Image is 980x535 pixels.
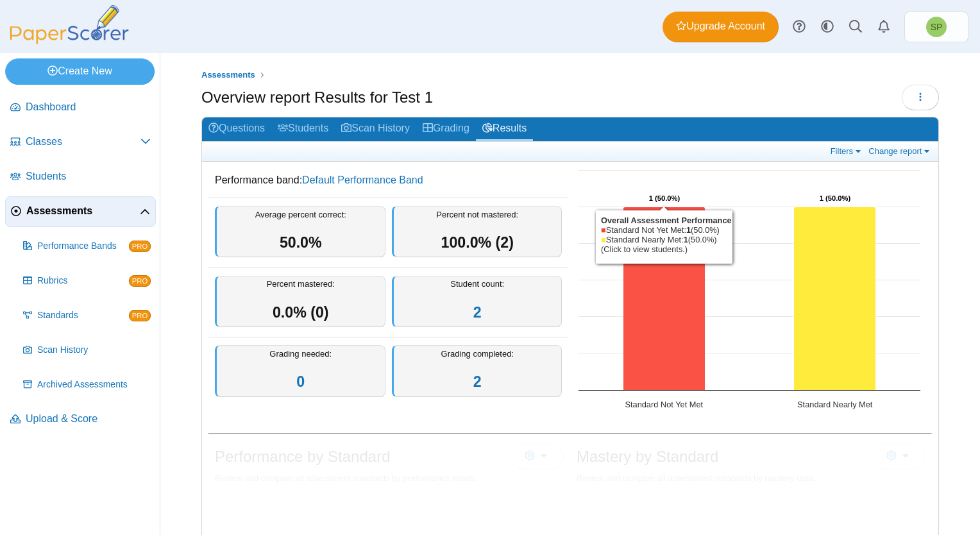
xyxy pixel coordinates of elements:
span: Assessments [201,70,255,80]
a: Results [476,117,533,141]
path: Standard Not Yet Met, 1. Overall Assessment Performance. [623,207,705,391]
span: Archived Assessments [37,378,151,391]
span: Rubrics [37,275,129,287]
span: Students [26,169,151,183]
a: Dashboard [5,92,156,123]
text: Standard Not Yet Met [625,400,703,409]
a: 2 [473,304,482,321]
img: PaperScorer [5,5,133,44]
div: Percent not mastered: [392,206,562,258]
div: Average percent correct: [215,206,385,258]
path: Standard Nearly Met, 1. Overall Assessment Performance. [794,207,876,391]
a: Default Performance Band [302,174,423,185]
div: Grading needed: [215,345,385,397]
a: Archived Assessments [18,369,156,400]
span: Scan History [37,344,151,357]
text: Standard Nearly Met [797,400,873,409]
a: Rubrics PRO [18,266,156,296]
span: Assessments [26,204,140,218]
a: Scan History [335,117,416,141]
span: 100.0% (2) [441,234,514,251]
span: Performance Bands [37,240,129,253]
a: PaperScorer [5,35,133,46]
span: PRO [129,310,151,321]
a: Grading [416,117,476,141]
a: Filters [827,146,866,157]
a: Scan History [18,335,156,366]
span: Upgrade Account [676,19,765,33]
span: Slavi Petkov [926,17,947,37]
a: Classes [5,127,156,158]
h1: Overview report Results for Test 1 [201,87,433,108]
text: 1 (50.0%) [649,194,680,202]
a: Upload & Score [5,404,156,435]
a: Create New [5,58,155,84]
span: Slavi Petkov [931,22,943,31]
span: Standards [37,309,129,322]
span: Classes [26,135,140,149]
svg: Interactive chart [572,164,927,420]
a: Upgrade Account [663,12,779,42]
a: Students [5,162,156,192]
div: Percent mastered: [215,276,385,328]
text: 1 (50.0%) [820,194,851,202]
span: 0.0% (0) [273,304,329,321]
span: Dashboard [26,100,151,114]
div: Grading completed: [392,345,562,397]
a: Questions [202,117,271,141]
dd: Performance band: [208,164,568,197]
a: Standards PRO [18,300,156,331]
a: Change report [865,146,935,157]
a: Slavi Petkov [904,12,968,42]
a: Assessments [198,67,258,83]
span: Upload & Score [26,412,151,426]
a: 0 [296,373,305,390]
div: Student count: [392,276,562,328]
div: Chart. Highcharts interactive chart. [572,164,932,420]
a: Students [271,117,335,141]
span: 50.0% [280,234,322,251]
a: Assessments [5,196,156,227]
a: 2 [473,373,482,390]
a: Performance Bands PRO [18,231,156,262]
span: PRO [129,241,151,252]
span: PRO [129,275,151,287]
a: Alerts [870,13,898,41]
